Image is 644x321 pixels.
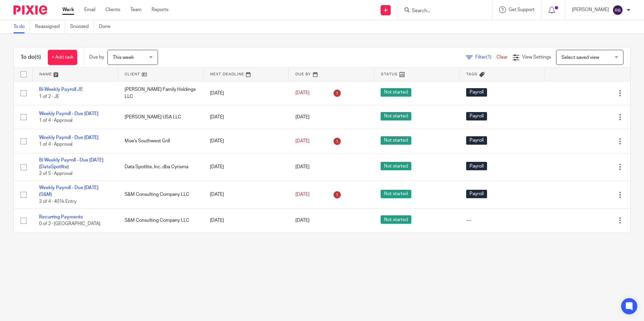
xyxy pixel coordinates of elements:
[475,55,496,60] span: Filter
[39,118,72,123] span: 1 of 4 · Approval
[466,162,487,170] span: Payroll
[203,153,289,181] td: [DATE]
[48,50,77,65] a: + Add task
[203,81,289,105] td: [DATE]
[466,136,487,145] span: Payroll
[295,91,310,96] span: [DATE]
[486,55,491,60] span: (1)
[89,54,104,61] p: Due by
[39,111,98,116] a: Weekly Payroll - Due [DATE]
[295,115,310,119] span: [DATE]
[130,6,141,13] a: Team
[39,94,59,99] span: 1 of 2 · JE
[295,139,310,143] span: [DATE]
[203,129,289,153] td: [DATE]
[118,153,203,181] td: Data Spotlite, Inc. dba Cyrisma
[466,217,538,224] div: ---
[522,55,551,60] span: View Settings
[84,6,95,13] a: Email
[509,7,535,12] span: Get Support
[496,55,508,60] a: Clear
[411,8,472,14] input: Search
[466,72,478,76] span: Tags
[113,55,134,60] span: This week
[152,6,168,13] a: Reports
[39,185,98,197] a: Weekly Payroll - Due [DATE] (S&M)
[572,6,609,13] p: [PERSON_NAME]
[381,88,411,97] span: Not started
[99,20,116,33] a: Done
[203,181,289,208] td: [DATE]
[561,55,599,60] span: Select saved view
[39,142,72,147] span: 1 of 4 · Approval
[39,222,100,226] span: 0 of 2 · [GEOGRAPHIC_DATA]
[381,215,411,224] span: Not started
[295,192,310,197] span: [DATE]
[39,172,72,176] span: 2 of 5 · Approval
[13,20,30,33] a: To do
[118,181,203,208] td: S&M Consulting Company LLC
[466,112,487,120] span: Payroll
[39,87,83,92] a: Bi-Weekly Payroll JE
[381,136,411,145] span: Not started
[118,129,203,153] td: Moe's Southwest Grill
[39,135,98,140] a: Weekly Payroll - Due [DATE]
[381,112,411,120] span: Not started
[295,165,310,169] span: [DATE]
[118,105,203,129] td: [PERSON_NAME] USA LLC
[118,209,203,233] td: S&M Consulting Company LLC
[35,55,41,60] span: (6)
[39,199,76,204] span: 3 of 4 · 401k Entry
[381,190,411,198] span: Not started
[612,5,623,15] img: svg%3E
[21,54,41,61] h1: To do
[39,215,83,219] a: Recurring Payments
[295,218,310,223] span: [DATE]
[35,20,65,33] a: Reassigned
[466,88,487,97] span: Payroll
[105,6,120,13] a: Clients
[70,20,94,33] a: Snoozed
[118,81,203,105] td: [PERSON_NAME] Family Holdings LLC
[466,190,487,198] span: Payroll
[203,105,289,129] td: [DATE]
[62,6,74,13] a: Work
[13,5,47,14] img: Pixie
[39,158,103,169] a: Bi Weekly Payroll - Due [DATE] (DataSpotlite)
[381,162,411,170] span: Not started
[203,209,289,233] td: [DATE]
